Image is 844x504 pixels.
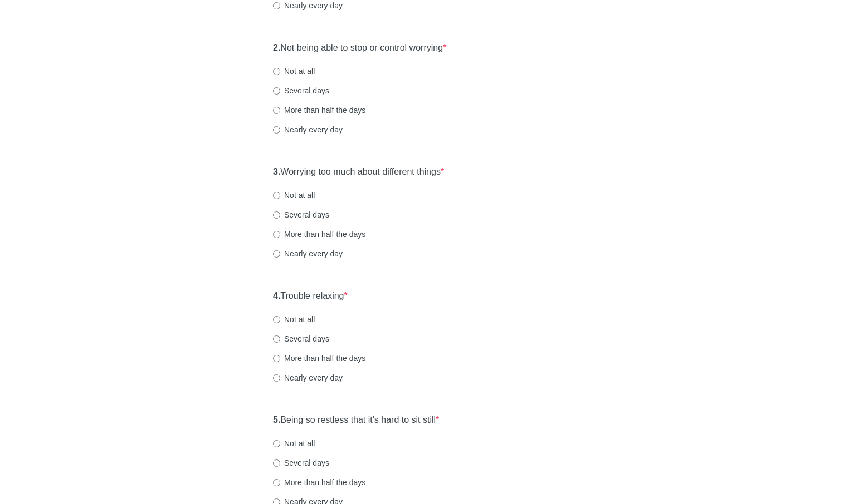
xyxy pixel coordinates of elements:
input: Not at all [273,316,280,323]
input: Several days [273,87,280,95]
input: Nearly every day [273,2,280,9]
strong: 3. [273,167,280,176]
label: Several days [273,333,329,344]
label: Several days [273,209,329,220]
strong: 2. [273,43,280,52]
input: Several days [273,211,280,219]
input: Several days [273,335,280,343]
label: Nearly every day [273,248,343,259]
input: More than half the days [273,231,280,238]
label: Being so restless that it's hard to sit still [273,414,439,427]
input: More than half the days [273,107,280,114]
label: Not at all [273,66,315,77]
label: Not being able to stop or control worrying [273,42,446,55]
strong: 4. [273,291,280,300]
label: Nearly every day [273,372,343,383]
label: Several days [273,85,329,96]
label: Not at all [273,190,315,201]
label: More than half the days [273,477,365,488]
input: Nearly every day [273,126,280,134]
label: Worrying too much about different things [273,166,444,179]
label: Several days [273,457,329,468]
input: Not at all [273,192,280,199]
label: More than half the days [273,353,365,364]
label: Nearly every day [273,124,343,135]
input: Several days [273,459,280,467]
label: Not at all [273,438,315,449]
input: More than half the days [273,479,280,486]
strong: 5. [273,415,280,424]
label: More than half the days [273,105,365,116]
input: Not at all [273,440,280,447]
input: Nearly every day [273,250,280,258]
label: More than half the days [273,229,365,240]
input: Nearly every day [273,374,280,382]
label: Not at all [273,314,315,325]
label: Trouble relaxing [273,290,348,303]
input: Not at all [273,68,280,75]
input: More than half the days [273,355,280,362]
